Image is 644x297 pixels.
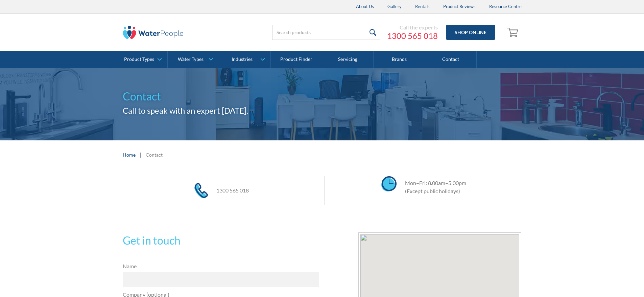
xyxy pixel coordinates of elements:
[123,105,522,117] h2: Call to speak with an expert [DATE].
[322,51,374,68] a: Servicing
[387,24,438,31] div: Call the experts
[168,51,219,68] a: Water Types
[381,176,397,191] img: clock icon
[505,24,522,41] a: Open cart
[425,51,477,68] a: Contact
[507,27,520,38] img: shopping cart
[123,232,319,249] h2: Get in touch
[232,56,253,62] div: Industries
[219,51,270,68] a: Industries
[123,26,184,39] img: The Water People
[216,187,249,193] a: 1300 565 018
[178,56,204,62] div: Water Types
[194,183,208,198] img: phone icon
[446,25,495,40] a: Shop Online
[123,262,319,270] label: Name
[271,51,322,68] a: Product Finder
[123,151,136,158] a: Home
[116,51,167,68] a: Product Types
[139,151,142,159] div: |
[387,31,438,41] a: 1300 565 018
[272,25,380,40] input: Search products
[124,56,154,62] div: Product Types
[398,179,466,195] div: Mon–Fri: 8.00am–5:00pm (Except public holidays)
[146,151,163,158] div: Contact
[123,88,522,105] h1: Contact
[374,51,425,68] a: Brands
